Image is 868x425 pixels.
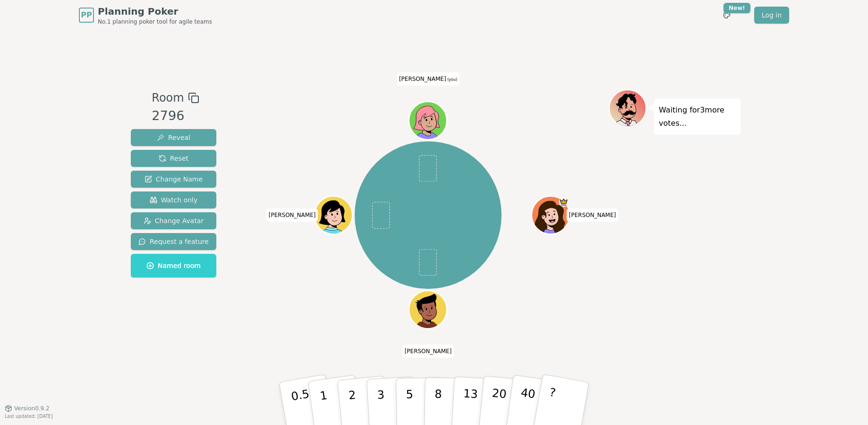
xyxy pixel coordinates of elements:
[138,237,209,246] span: Request a feature
[131,171,216,188] button: Change Name
[146,261,201,270] span: Named room
[152,106,199,126] div: 2796
[446,78,458,82] span: (you)
[145,174,203,184] span: Change Name
[5,414,53,419] span: Last updated: [DATE]
[131,212,216,229] button: Change Avatar
[397,72,460,86] span: Click to change your name
[723,3,750,13] div: New!
[559,198,569,207] span: Tressa is the host
[266,208,318,222] span: Click to change your name
[718,7,735,24] button: New!
[754,7,789,24] a: Log in
[144,216,204,226] span: Change Avatar
[131,191,216,208] button: Watch only
[131,233,216,250] button: Request a feature
[14,405,50,412] span: Version 0.9.2
[98,5,212,18] span: Planning Poker
[81,9,92,21] span: PP
[5,405,50,412] button: Version0.9.2
[150,195,198,205] span: Watch only
[159,154,188,163] span: Reset
[402,345,454,358] span: Click to change your name
[131,254,216,278] button: Named room
[131,129,216,146] button: Reveal
[98,18,212,26] span: No.1 planning poker tool for agile teams
[79,5,212,26] a: PPPlanning PokerNo.1 planning poker tool for agile teams
[659,104,736,130] p: Waiting for 3 more votes...
[410,103,446,139] button: Click to change your avatar
[157,133,190,142] span: Reveal
[152,89,184,106] span: Room
[567,208,619,222] span: Click to change your name
[131,150,216,167] button: Reset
